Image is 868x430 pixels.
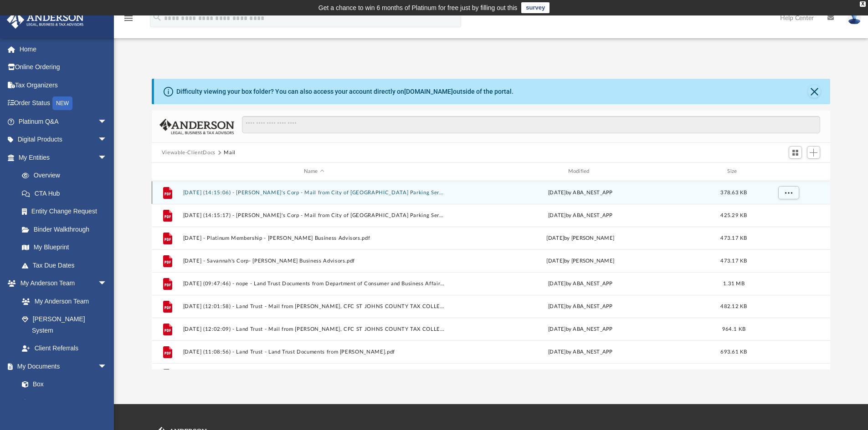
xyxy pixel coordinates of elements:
span: arrow_drop_down [98,148,116,167]
button: More options [778,186,799,199]
button: [DATE] - Savannah's Corp- [PERSON_NAME] Business Advisors.pdf [183,258,445,264]
a: Entity Change Request [13,202,121,221]
i: search [152,12,162,22]
a: Platinum Q&Aarrow_drop_down [6,112,121,131]
i: menu [123,13,134,24]
img: User Pic [847,11,861,25]
img: Anderson Advisors Platinum Portal [4,11,87,29]
a: Online Ordering [6,58,121,76]
span: arrow_drop_down [98,112,116,131]
div: [DATE] by ABA_NEST_APP [449,325,712,333]
div: id [756,167,820,176]
a: menu [123,17,134,24]
a: Tax Organizers [6,76,121,94]
a: My Blueprint [13,238,116,257]
div: Size [715,167,752,176]
a: Order StatusNEW [6,94,121,113]
button: [DATE] (11:08:56) - Land Trust - Land Trust Documents from [PERSON_NAME].pdf [183,349,445,355]
a: [PERSON_NAME] System [13,310,116,339]
a: Overview [13,167,121,185]
a: Box [13,375,112,394]
button: [DATE] (14:15:06) - [PERSON_NAME]'s Corp - Mail from City of [GEOGRAPHIC_DATA] Parking Services.pdf [183,190,445,196]
span: 964.1 KB [722,326,745,331]
span: 693.61 KB [720,349,747,354]
span: arrow_drop_down [98,274,116,293]
div: NEW [52,96,72,110]
a: Meeting Minutes [13,393,116,411]
span: arrow_drop_down [98,357,116,376]
a: Tax Due Dates [13,256,121,274]
span: 425.29 KB [720,212,747,218]
a: My Anderson Teamarrow_drop_down [6,274,116,293]
span: 378.63 KB [720,190,747,195]
a: My Documentsarrow_drop_down [6,357,116,375]
a: My Anderson Team [13,292,112,310]
div: [DATE] by ABA_NEST_APP [449,348,712,356]
a: Home [6,40,121,58]
span: 473.17 KB [720,235,747,240]
button: [DATE] (09:47:46) - nope - Land Trust Documents from Department of Consumer and Business Affairs.pdf [183,281,445,287]
div: grid [152,181,831,369]
a: Digital Productsarrow_drop_down [6,131,121,149]
span: arrow_drop_down [98,131,116,149]
div: id [156,167,179,176]
div: [DATE] by [PERSON_NAME] [449,234,712,242]
button: Close [808,85,821,98]
div: Name [182,167,445,176]
span: 473.17 KB [720,258,747,263]
div: Get a chance to win 6 months of Platinum for free just by filling out this [318,2,518,13]
div: Modified [449,167,711,176]
div: [DATE] by ABA_NEST_APP [449,279,712,288]
a: Client Referrals [13,339,116,358]
span: 482.12 KB [720,304,747,309]
div: [DATE] by ABA_NEST_APP [449,302,712,310]
button: [DATE] (12:02:09) - Land Trust - Mail from [PERSON_NAME], CFC ST JOHNS COUNTY TAX COLLECTOR.pdf [183,326,445,332]
button: [DATE] (12:01:58) - Land Trust - Mail from [PERSON_NAME], CFC ST JOHNS COUNTY TAX COLLECTOR.pdf [183,304,445,309]
input: Search files and folders [242,116,820,133]
button: Add [807,146,821,159]
div: [DATE] by ABA_NEST_APP [449,211,712,219]
div: Difficulty viewing your box folder? You can also access your account directly on outside of the p... [176,87,514,96]
a: Binder Walkthrough [13,220,121,238]
button: Switch to Grid View [789,146,802,159]
div: [DATE] by ABA_NEST_APP [449,188,712,197]
a: survey [521,2,550,13]
button: Mail [224,149,236,157]
div: close [860,1,866,7]
button: [DATE] - Platinum Membership - [PERSON_NAME] Business Advisors.pdf [183,235,445,241]
span: 1.31 MB [723,281,745,286]
div: [DATE] by [PERSON_NAME] [449,257,712,265]
a: [DOMAIN_NAME] [404,88,453,95]
a: My Entitiesarrow_drop_down [6,148,121,167]
button: Viewable-ClientDocs [162,149,216,157]
button: [DATE] (14:15:17) - [PERSON_NAME]'s Corp - Mail from City of [GEOGRAPHIC_DATA] Parking Services.pdf [183,212,445,218]
a: CTA Hub [13,184,121,202]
